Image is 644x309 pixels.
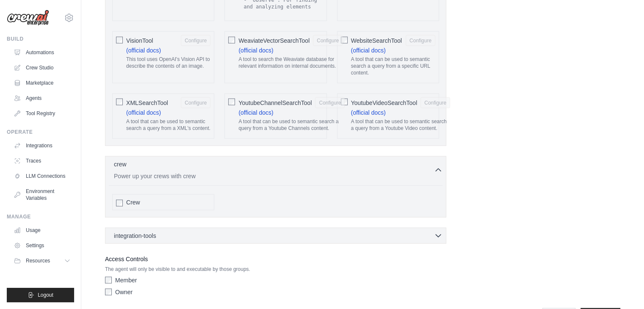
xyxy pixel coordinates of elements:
[109,160,442,180] button: crew Power up your crews with crew
[105,266,446,273] p: The agent will only be visible to and executable by those groups.
[7,10,49,26] img: Logo
[315,97,345,108] button: YoutubeChannelSearchTool (official docs) A tool that can be used to semantic search a query from ...
[10,185,74,205] a: Environment Variables
[181,97,210,108] button: XMLSearchTool (official docs) A tool that can be used to semantic search a query from a XML's con...
[10,169,74,183] a: LLM Connections
[115,276,137,284] label: Member
[126,109,161,116] a: (official docs)
[10,76,74,90] a: Marketplace
[126,56,210,69] p: This tool uses OpenAI's Vision API to describe the contents of an image.
[10,139,74,152] a: Integrations
[10,46,74,59] a: Automations
[114,232,156,240] span: integration-tools
[238,99,312,107] span: YoutubeChannelSearchTool
[238,56,343,69] p: A tool to search the Weaviate database for relevant information on internal documents.
[126,198,140,207] span: Crew
[313,35,343,46] button: WeaviateVectorSearchTool (official docs) A tool to search the Weaviate database for relevant info...
[115,288,133,296] label: Owner
[105,254,446,264] label: Access Controls
[7,36,74,42] div: Build
[126,99,168,107] span: XMLSearchTool
[7,213,74,220] div: Manage
[26,257,50,264] span: Resources
[114,160,127,168] p: crew
[351,36,402,45] span: WebsiteSearchTool
[238,47,273,54] a: (official docs)
[126,47,161,54] a: (official docs)
[126,36,153,45] span: VisionTool
[114,172,434,180] p: Power up your crews with crew
[10,61,74,74] a: Crew Studio
[181,35,210,46] button: VisionTool (official docs) This tool uses OpenAI's Vision API to describe the contents of an image.
[10,107,74,120] a: Tool Registry
[351,47,386,54] a: (official docs)
[420,97,450,108] button: YoutubeVideoSearchTool (official docs) A tool that can be used to semantic search a query from a ...
[238,36,310,45] span: WeaviateVectorSearchTool
[351,119,451,132] p: A tool that can be used to semantic search a query from a Youtube Video content.
[10,254,74,268] button: Resources
[126,119,210,132] p: A tool that can be used to semantic search a query from a XML's content.
[7,288,74,302] button: Logout
[38,292,53,298] span: Logout
[10,91,74,105] a: Agents
[238,109,273,116] a: (official docs)
[109,232,442,240] button: integration-tools
[10,239,74,252] a: Settings
[351,99,417,107] span: YoutubeVideoSearchTool
[406,35,435,46] button: WebsiteSearchTool (official docs) A tool that can be used to semantic search a query from a speci...
[351,56,435,76] p: A tool that can be used to semantic search a query from a specific URL content.
[7,129,74,135] div: Operate
[10,154,74,168] a: Traces
[238,119,345,132] p: A tool that can be used to semantic search a query from a Youtube Channels content.
[10,223,74,237] a: Usage
[351,109,386,116] a: (official docs)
